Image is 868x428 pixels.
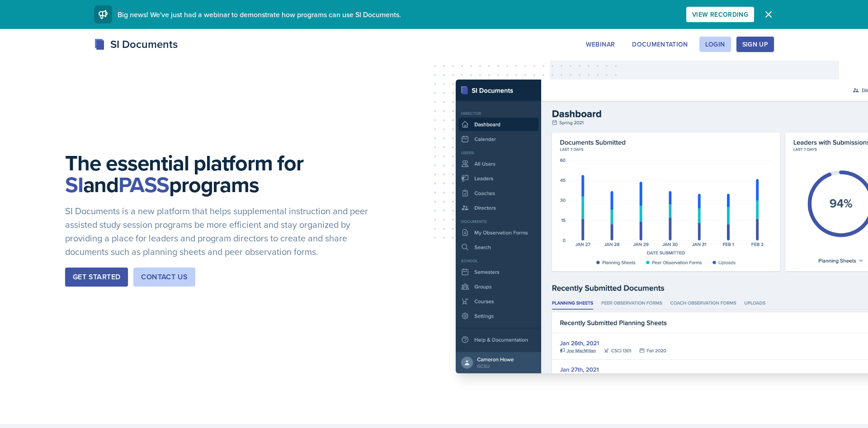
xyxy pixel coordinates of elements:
div: Login [705,41,725,48]
button: Login [699,37,731,52]
div: Contact Us [141,272,188,282]
button: Get Started [65,268,128,287]
span: Big news! We've just had a webinar to demonstrate how programs can use SI Documents. [118,9,401,19]
button: View Recording [686,7,754,22]
button: Webinar [580,37,621,52]
button: Documentation [626,37,694,52]
div: Webinar [586,41,615,48]
button: Contact Us [133,268,195,287]
button: Sign Up [736,37,774,52]
div: SI Documents [94,36,178,52]
div: Documentation [632,41,688,48]
div: View Recording [692,11,748,18]
div: Sign Up [742,41,768,48]
div: Get Started [73,272,120,282]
